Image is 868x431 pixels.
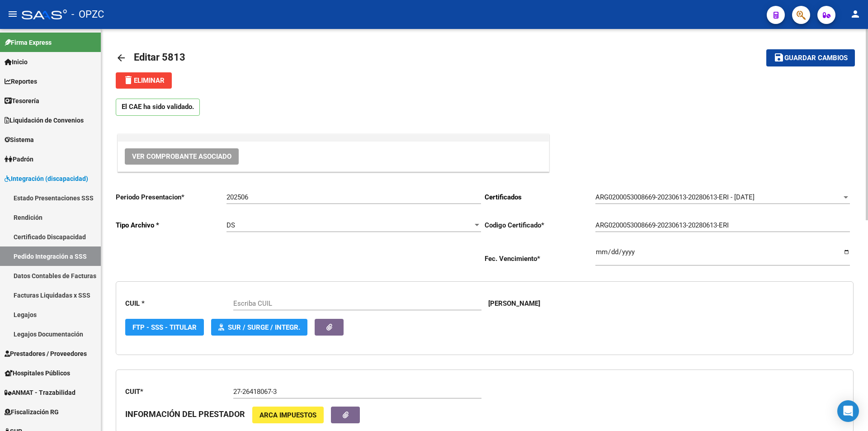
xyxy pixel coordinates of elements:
[5,368,70,378] span: Hospitales Públicos
[116,52,127,63] mat-icon: arrow_back
[485,192,595,202] p: Certificados
[5,135,34,145] span: Sistema
[116,192,226,202] p: Periodo Presentacion
[259,411,316,419] span: ARCA Impuestos
[132,323,197,332] span: FTP - SSS - Titular
[485,254,595,264] p: Fec. Vencimiento
[125,408,245,421] h3: INFORMACIÓN DEL PRESTADOR
[5,349,87,359] span: Prestadores / Proveedores
[595,193,755,201] span: ARG0200053008669-20230613-20280613-ERI - [DATE]
[211,319,307,336] button: SUR / SURGE / INTEGR.
[488,298,540,308] p: [PERSON_NAME]
[132,152,231,161] span: Ver Comprobante Asociado
[116,99,200,116] p: El CAE ha sido validado.
[7,9,18,19] mat-icon: menu
[116,72,172,89] button: Eliminar
[125,148,239,165] button: Ver Comprobante Asociado
[134,52,185,63] span: Editar 5813
[5,76,37,86] span: Reportes
[784,54,848,62] span: Guardar cambios
[123,75,134,85] mat-icon: delete
[116,220,226,230] p: Tipo Archivo *
[125,319,204,336] button: FTP - SSS - Titular
[252,407,324,423] button: ARCA Impuestos
[125,387,233,397] p: CUIT
[125,298,233,308] p: CUIL *
[485,220,595,230] p: Codigo Certificado
[5,174,88,184] span: Integración (discapacidad)
[5,115,84,125] span: Liquidación de Convenios
[5,57,28,67] span: Inicio
[837,400,859,422] div: Open Intercom Messenger
[71,5,104,24] span: - OPZC
[774,52,784,63] mat-icon: save
[850,9,861,19] mat-icon: person
[5,154,33,164] span: Padrón
[766,49,855,66] button: Guardar cambios
[123,76,165,85] span: Eliminar
[5,96,39,106] span: Tesorería
[228,323,300,332] span: SUR / SURGE / INTEGR.
[226,221,235,229] span: DS
[5,388,75,398] span: ANMAT - Trazabilidad
[5,407,59,417] span: Fiscalización RG
[5,38,52,47] span: Firma Express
